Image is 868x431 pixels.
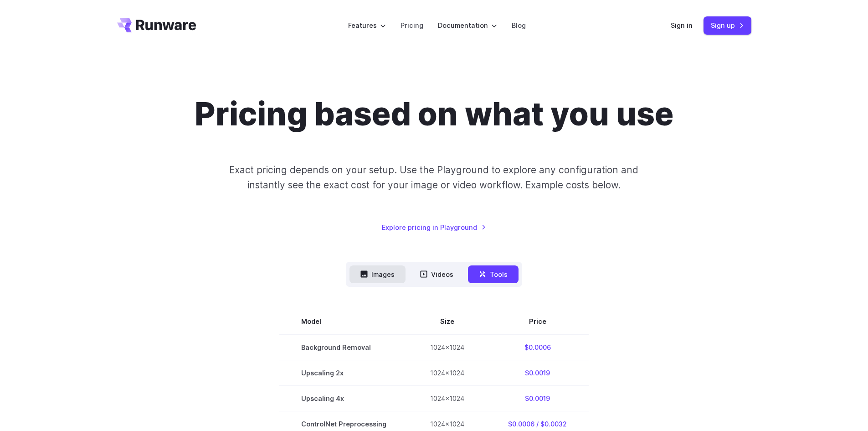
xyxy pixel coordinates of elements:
[408,385,486,411] td: 1024x1024
[486,309,589,334] th: Price
[348,20,386,31] label: Features
[349,265,406,283] button: Images
[486,334,589,360] td: $0.0006
[408,334,486,360] td: 1024x1024
[671,20,693,31] a: Sign in
[279,334,408,360] td: Background Removal
[408,309,486,334] th: Size
[468,265,519,283] button: Tools
[382,222,486,233] a: Explore pricing in Playground
[704,16,751,34] a: Sign up
[195,95,673,133] h1: Pricing based on what you use
[438,20,497,31] label: Documentation
[279,385,408,411] td: Upscaling 4x
[512,20,526,31] a: Blog
[212,162,656,193] p: Exact pricing depends on your setup. Use the Playground to explore any configuration and instantl...
[408,360,486,385] td: 1024x1024
[486,385,589,411] td: $0.0019
[279,360,408,385] td: Upscaling 2x
[401,20,423,31] a: Pricing
[486,360,589,385] td: $0.0019
[117,18,196,32] a: Go to /
[279,309,408,334] th: Model
[409,265,464,283] button: Videos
